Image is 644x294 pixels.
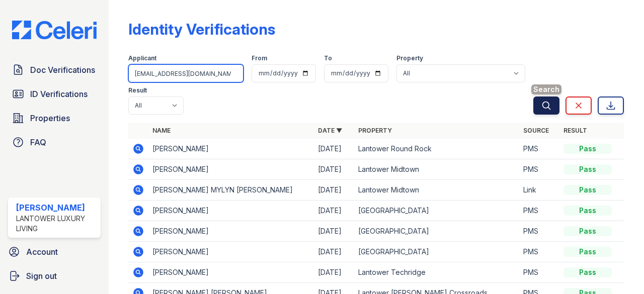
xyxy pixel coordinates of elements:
td: [DATE] [314,221,354,242]
label: From [252,54,267,62]
td: PMS [519,242,559,262]
span: Properties [30,112,70,124]
div: Pass [563,267,612,277]
td: [DATE] [314,242,354,262]
td: [DATE] [314,180,354,201]
span: Account [26,246,58,258]
a: Name [152,127,171,134]
td: Link [519,180,559,201]
td: Lantower Techridge [354,262,519,283]
td: [DATE] [314,201,354,221]
input: Search by name or phone number [128,64,244,82]
td: [PERSON_NAME] [148,201,313,221]
span: Sign out [26,270,57,282]
td: Lantower Round Rock [354,139,519,159]
div: Identity Verifications [128,20,275,38]
div: Pass [563,226,612,236]
div: [PERSON_NAME] [16,202,97,214]
td: [PERSON_NAME] [148,262,313,283]
td: [PERSON_NAME] [148,159,313,180]
a: Property [358,127,392,134]
td: Lantower Midtown [354,159,519,180]
a: Properties [8,108,101,128]
div: Pass [563,164,612,174]
span: ID Verifications [30,88,88,100]
div: Pass [563,247,612,257]
label: Result [128,86,147,94]
a: FAQ [8,132,101,152]
td: [PERSON_NAME] MYLYN [PERSON_NAME] [148,180,313,201]
span: Search [531,84,561,94]
span: FAQ [30,136,46,148]
a: Source [523,127,549,134]
a: Account [4,242,105,262]
a: Sign out [4,266,105,286]
div: Pass [563,206,612,216]
a: Doc Verifications [8,60,101,80]
span: Doc Verifications [30,64,95,76]
td: [GEOGRAPHIC_DATA] [354,242,519,262]
td: [DATE] [314,159,354,180]
label: Property [396,54,423,62]
td: [GEOGRAPHIC_DATA] [354,201,519,221]
button: Search [533,96,559,115]
a: ID Verifications [8,84,101,104]
td: [PERSON_NAME] [148,221,313,242]
div: Pass [563,185,612,195]
div: Lantower Luxury Living [16,214,97,234]
td: [DATE] [314,262,354,283]
td: [GEOGRAPHIC_DATA] [354,221,519,242]
td: Lantower Midtown [354,180,519,201]
td: [PERSON_NAME] [148,139,313,159]
a: Date ▼ [318,127,342,134]
td: [DATE] [314,139,354,159]
a: Result [563,127,587,134]
td: PMS [519,139,559,159]
td: [PERSON_NAME] [148,242,313,262]
div: Pass [563,144,612,154]
td: PMS [519,201,559,221]
label: To [324,54,332,62]
img: CE_Logo_Blue-a8612792a0a2168367f1c8372b55b34899dd931a85d93a1a3d3e32e68fde9ad4.png [4,21,105,40]
label: Applicant [128,54,156,62]
td: PMS [519,262,559,283]
td: PMS [519,221,559,242]
td: PMS [519,159,559,180]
